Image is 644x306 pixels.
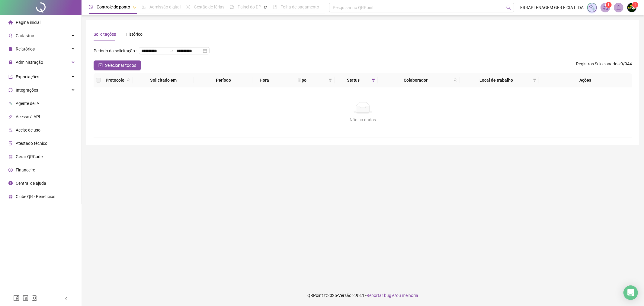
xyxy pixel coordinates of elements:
span: solution [8,141,13,145]
span: dollar [8,168,13,172]
span: Relatórios [16,47,35,51]
span: Exportações [16,74,39,79]
span: Reportar bug e/ou melhoria [367,293,418,298]
span: Acesso à API [16,114,40,119]
span: lock [8,60,13,64]
span: Versão [338,293,351,298]
span: Administração [16,60,43,65]
span: 1 [634,3,636,7]
span: instagram [31,295,37,301]
span: qrcode [8,155,13,159]
div: Open Intercom Messenger [623,285,638,300]
th: Período [194,73,253,87]
span: Gestão de férias [194,5,224,9]
span: filter [370,76,376,85]
th: Hora [253,73,275,87]
span: search [126,76,132,85]
img: sparkle-icon.fc2bf0ac1784a2077858766a79e2daf3.svg [589,4,595,11]
span: search [506,5,511,10]
span: Selecionar todos [105,62,136,69]
sup: 1 [606,2,612,8]
span: dashboard [230,5,234,9]
span: Agente de IA [16,101,39,106]
span: Registros Selecionados [576,61,620,66]
div: Histórico [126,31,143,37]
span: pushpin [264,5,267,9]
span: linkedin [22,295,28,301]
span: api [8,115,13,119]
span: : 0 / 944 [576,60,632,70]
span: Protocolo [106,77,124,83]
span: Folha de pagamento [280,5,319,9]
span: pushpin [133,5,136,9]
span: Página inicial [16,20,40,25]
span: gift [8,194,13,199]
span: info-circle [8,181,13,185]
div: Não há dados [101,116,625,123]
button: Selecionar todos [94,60,141,70]
span: search [454,78,457,82]
span: filter [372,78,375,82]
span: file [8,47,13,51]
span: 1 [608,3,610,7]
span: user-add [8,34,13,38]
span: sun [186,5,190,9]
span: check-square [98,63,103,67]
span: Tipo [278,77,326,83]
span: Cadastros [16,33,35,38]
span: audit [8,128,13,132]
span: Painel do DP [238,5,261,9]
img: 76398 [627,3,636,12]
span: filter [532,76,538,85]
footer: QRPoint © 2025 - 2.93.1 - [82,285,644,306]
th: Solicitado em [133,73,194,87]
span: Colaborador [380,77,451,83]
span: Gerar QRCode [16,154,43,159]
div: Ações [541,77,630,83]
span: Financeiro [16,168,35,172]
label: Período da solicitação [94,46,139,56]
span: Aceite de uso [16,128,40,132]
sup: Atualize o seu contato no menu Meus Dados [632,2,638,8]
span: left [64,297,68,301]
span: home [8,20,13,24]
span: notification [603,5,608,10]
span: Central de ajuda [16,181,46,186]
span: Controle de ponto [97,5,130,9]
span: search [453,76,459,85]
span: Admissão digital [149,5,181,9]
span: TERRAPLENAGEM GER E CIA LTDA [518,4,584,11]
span: to [169,48,174,53]
span: swap-right [169,48,174,53]
span: filter [328,78,332,82]
span: filter [533,78,537,82]
span: export [8,75,13,79]
span: book [273,5,277,9]
span: search [127,78,130,82]
div: Solicitações [94,31,116,37]
span: facebook [13,295,19,301]
span: Integrações [16,88,38,93]
span: sync [8,88,13,92]
span: clock-circle [89,5,93,9]
span: file-done [142,5,146,9]
span: Status [337,77,369,83]
span: Atestado técnico [16,141,47,146]
span: bell [616,5,621,10]
span: Clube QR - Beneficios [16,194,55,199]
span: Local de trabalho [462,77,531,83]
span: filter [327,76,333,85]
